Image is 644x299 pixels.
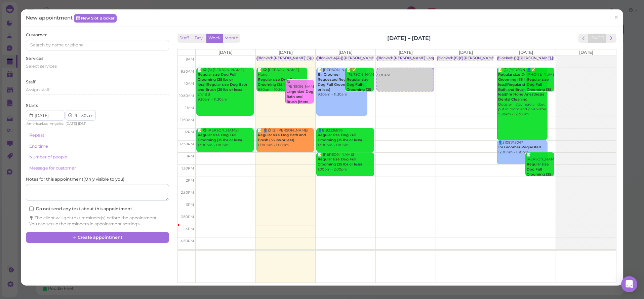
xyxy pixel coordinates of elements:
[26,176,124,182] label: Notes for this appointment ( Only visible to you )
[279,50,293,55] span: [DATE]
[621,276,637,292] div: Open Intercom Messenger
[74,14,117,22] a: New Slot Blocker
[527,77,551,97] b: Regular size Dog Full Grooming (35 lbs or less)
[258,77,302,87] b: Regular size Dog Full Grooming (35 lbs or less)
[186,57,194,62] span: 9am
[317,152,374,172] div: 📝 [PERSON_NAME] 1:00pm - 2:00pm
[26,144,48,149] a: + End time
[286,89,313,109] b: Large size Dog Bath and Brush (More than 35 lbs)
[185,130,194,134] span: 12pm
[498,72,544,101] b: Regular size Dog Full Grooming (35 lbs or less)|Regular size Dog Bath and Brush (35 lbs or less)|...
[223,34,240,43] button: Month
[29,207,34,211] input: Do not send any text about this appointment
[346,68,374,107] div: 📝 ✅ [PERSON_NAME] 9:30am - 10:30am
[527,162,551,181] b: Regular size Dog Full Grooming (35 lbs or less)
[399,50,413,55] span: [DATE]
[26,32,47,38] label: Customer
[184,81,194,86] span: 10am
[186,202,194,207] span: 3pm
[186,178,194,183] span: 2pm
[26,79,35,85] label: Staff
[377,56,452,61] div: Blocked: [PERSON_NAME] • appointment
[498,68,548,117] div: 📝 (2) [PERSON_NAME] Dogs will stay here all day, put in room and give water 9:30am - 12:30pm
[182,166,194,171] span: 1:30pm
[318,133,362,142] b: Regular size Dog Full Grooming (35 lbs or less)
[27,121,64,126] span: America/Los_Angeles
[79,121,86,126] span: DST
[180,239,194,243] span: 4:30pm
[179,94,194,98] span: 10:30am
[29,206,132,212] label: Do not send any text about this appointment
[347,77,371,97] b: Regular size Dog Full Grooming (35 lbs or less)
[26,64,57,69] span: Select services
[179,142,194,146] span: 12:30pm
[26,232,169,243] button: Create appointment
[588,34,606,43] button: [DATE]
[26,154,67,159] a: + Number of people
[197,68,254,102] div: 📝 😋 (3) [PERSON_NAME] 2fg1BB 9:30am - 11:30am
[26,14,74,21] span: New appointment
[526,68,554,107] div: 👤✅ [PHONE_NUMBER] 9:30am - 10:30am
[26,133,44,138] a: + Repeat
[26,165,76,171] a: + Message for customer
[318,72,365,91] b: 1hr Groomer Requested|Regular size Dog Full Grooming (35 lbs or less)
[198,133,242,142] b: Regular size Dog Full Grooming (35 lbs or less)
[181,190,194,195] span: 2:30pm
[387,34,431,42] h2: [DATE] – [DATE]
[191,34,207,43] button: Day
[578,34,589,43] button: prev
[66,121,77,126] span: [DATE]
[438,56,569,61] div: Blocked: (8)(6)[PERSON_NAME]. [PERSON_NAME] Off Kai • appointment
[318,157,362,166] b: Regular size Dog Full Grooming (35 lbs or less)
[258,133,306,142] b: Regular size Dog Bath and Brush (35 lbs or less)
[185,106,194,110] span: 11am
[317,68,367,97] div: 📝 [PERSON_NAME] 9:30am - 11:30am
[498,140,548,155] div: 👤3108743047 12:30pm - 1:30pm
[498,145,541,149] b: 1hr Groomer Requested
[526,152,554,192] div: 📝 [PERSON_NAME] 1:00pm - 2:00pm
[186,227,194,231] span: 4pm
[459,50,473,55] span: [DATE]
[317,128,374,148] div: 👤8182326876 12:00pm - 1:00pm
[198,72,247,91] b: Regular size Dog Full Grooming (35 lbs or less)|Regular size Dog Bath and Brush (35 lbs or less)
[177,34,191,43] button: Staff
[187,154,194,158] span: 1pm
[218,50,233,55] span: [DATE]
[317,56,402,61] div: Blocked: 4(4)()[PERSON_NAME] • appointment
[606,34,616,43] button: next
[180,118,194,122] span: 11:30am
[377,68,433,78] div: 9:30am
[181,69,194,74] span: 9:30am
[26,55,43,62] label: Services
[26,121,101,127] div: | |
[338,50,353,55] span: [DATE]
[206,34,223,43] button: Week
[579,50,593,55] span: [DATE]
[26,40,169,50] input: Search by name or phone
[197,128,254,148] div: 📝 😋 [PERSON_NAME] 12:00pm - 1:00pm
[519,50,533,55] span: [DATE]
[257,68,307,92] div: 📝 😋 [PERSON_NAME] Hang 9:30am - 10:30am
[181,215,194,219] span: 3:30pm
[614,13,618,22] span: ×
[26,87,49,92] span: Assign staff
[257,128,314,148] div: 📝 👤😋 (2) [PERSON_NAME] 12:00pm - 1:00pm
[29,215,165,227] div: The client will get text reminder(s) before the appointment. You can setup the reminders in appoi...
[257,56,366,61] div: Blocked: [PERSON_NAME] (3)() 9:30/10:00/1:30 • appointment
[26,103,38,109] label: Starts
[286,80,314,119] div: 😋 [PERSON_NAME] 10:00am - 11:00am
